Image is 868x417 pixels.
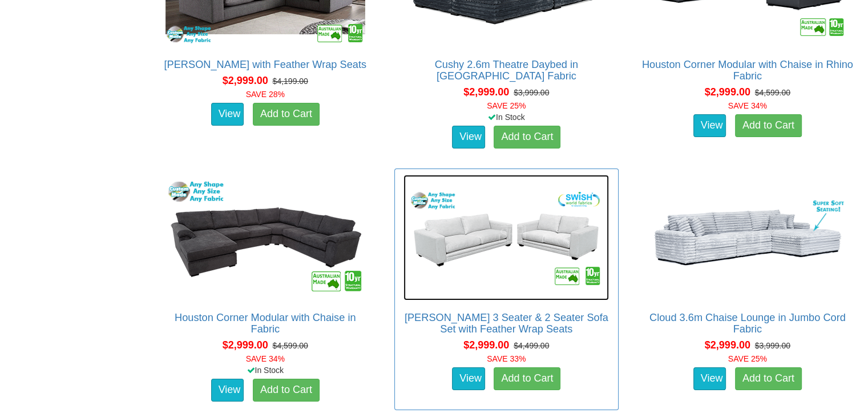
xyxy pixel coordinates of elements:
a: [PERSON_NAME] with Feather Wrap Seats [164,59,366,70]
a: View [693,367,726,390]
a: [PERSON_NAME] 3 Seater & 2 Seater Sofa Set with Feather Wrap Seats [405,312,608,335]
span: $2,999.00 [705,339,750,351]
a: View [452,126,485,149]
span: $2,999.00 [705,86,750,98]
a: Cloud 3.6m Chaise Lounge in Jumbo Cord Fabric [649,312,846,335]
a: Add to Cart [253,103,320,126]
a: Add to Cart [735,114,802,137]
a: Add to Cart [494,126,560,149]
a: Houston Corner Modular with Chaise in Rhino Fabric [642,59,853,82]
font: SAVE 25% [487,101,526,110]
span: $2,999.00 [463,339,509,351]
a: View [452,367,485,390]
span: $2,999.00 [223,339,268,351]
del: $4,599.00 [273,341,308,350]
a: Add to Cart [494,367,560,390]
a: Houston Corner Modular with Chaise in Fabric [175,312,356,335]
del: $3,999.00 [514,88,549,97]
font: SAVE 34% [246,354,285,363]
a: Add to Cart [735,367,802,390]
a: Cushy 2.6m Theatre Daybed in [GEOGRAPHIC_DATA] Fabric [435,59,578,82]
font: SAVE 34% [728,101,767,110]
img: Cloud 3.6m Chaise Lounge in Jumbo Cord Fabric [645,175,850,300]
img: Houston Corner Modular with Chaise in Fabric [163,175,368,300]
del: $4,199.00 [273,77,308,86]
font: SAVE 25% [728,354,767,363]
div: In Stock [151,364,380,376]
a: Add to Cart [253,379,320,402]
font: SAVE 33% [487,354,526,363]
a: View [693,114,726,137]
font: SAVE 28% [246,90,285,99]
del: $4,599.00 [755,88,790,97]
img: Erika 3 Seater & 2 Seater Sofa Set with Feather Wrap Seats [403,175,609,300]
span: $2,999.00 [223,75,268,86]
del: $3,999.00 [755,341,790,350]
div: In Stock [392,111,621,123]
a: View [211,379,244,402]
del: $4,499.00 [514,341,549,350]
span: $2,999.00 [463,86,509,98]
a: View [211,103,244,126]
